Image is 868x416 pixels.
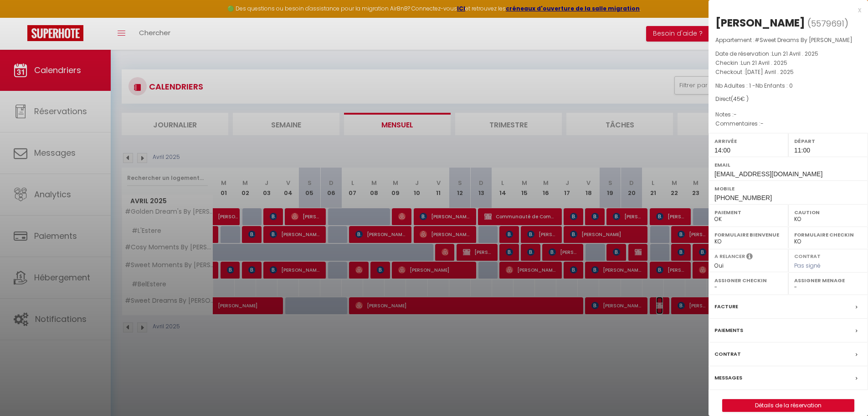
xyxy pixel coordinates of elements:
[811,18,844,29] span: 5579691
[714,230,782,239] label: Formulaire Bienvenue
[714,253,745,260] label: A relancer
[741,59,787,67] span: Lun 21 Avril . 2025
[714,373,742,383] label: Messages
[714,276,782,285] label: Assigner Checkin
[794,137,862,146] label: Départ
[714,137,782,146] label: Arrivée
[714,326,743,335] label: Paiements
[733,95,740,103] span: 45
[731,95,749,103] span: ( € )
[734,111,737,118] span: -
[794,208,862,217] label: Caution
[745,68,794,76] span: [DATE] Avril . 2025
[715,58,861,68] p: Checkin :
[794,230,862,239] label: Formulaire Checkin
[794,147,810,154] span: 11:00
[7,4,35,31] button: Ouvrir le widget de chat LiveChat
[807,17,848,30] span: ( )
[772,50,818,58] span: Lun 21 Avril . 2025
[709,5,861,16] div: x
[715,49,861,58] p: Date de réservation :
[760,120,764,127] span: -
[714,302,738,311] label: Facture
[714,184,862,193] label: Mobile
[746,253,753,263] i: Sélectionner OUI si vous souhaiter envoyer les séquences de messages post-checkout
[794,253,821,258] label: Contrat
[715,82,793,90] span: Nb Adultes : 1 -
[715,16,805,30] div: [PERSON_NAME]
[755,36,853,44] span: #Sweet Dreams By [PERSON_NAME]
[714,160,862,169] label: Email
[714,194,772,201] span: [PHONE_NUMBER]
[722,399,854,412] button: Détails de la réservation
[755,82,793,90] span: Nb Enfants : 0
[714,208,782,217] label: Paiement
[794,276,862,285] label: Assigner Menage
[715,110,861,119] p: Notes :
[723,400,854,411] a: Détails de la réservation
[714,170,822,178] span: [EMAIL_ADDRESS][DOMAIN_NAME]
[715,119,861,128] p: Commentaires :
[714,147,730,154] span: 14:00
[715,36,861,45] p: Appartement :
[714,349,741,359] label: Contrat
[715,95,861,104] div: Direct
[715,68,861,77] p: Checkout :
[794,262,821,269] span: Pas signé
